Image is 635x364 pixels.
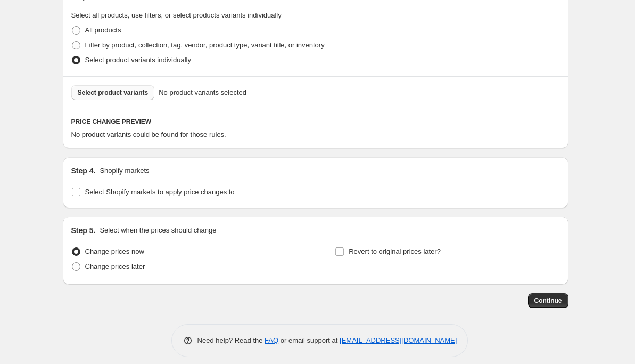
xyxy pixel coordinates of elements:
[71,225,96,236] h2: Step 5.
[528,293,568,308] button: Continue
[265,336,278,344] a: FAQ
[197,336,265,344] span: Need help? Read the
[340,336,457,344] a: [EMAIL_ADDRESS][DOMAIN_NAME]
[85,41,325,49] span: Filter by product, collection, tag, vendor, product type, variant title, or inventory
[85,262,145,270] span: Change prices later
[78,88,149,97] span: Select product variants
[278,336,340,344] span: or email support at
[85,26,121,34] span: All products
[85,188,235,196] span: Select Shopify markets to apply price changes to
[85,247,144,255] span: Change prices now
[71,166,96,176] h2: Step 4.
[534,296,562,305] span: Continue
[71,118,560,126] h6: PRICE CHANGE PREVIEW
[71,11,282,19] span: Select all products, use filters, or select products variants individually
[349,247,441,255] span: Revert to original prices later?
[71,130,226,138] span: No product variants could be found for those rules.
[159,87,246,98] span: No product variants selected
[100,225,216,236] p: Select when the prices should change
[100,166,149,176] p: Shopify markets
[85,56,191,64] span: Select product variants individually
[71,85,155,100] button: Select product variants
